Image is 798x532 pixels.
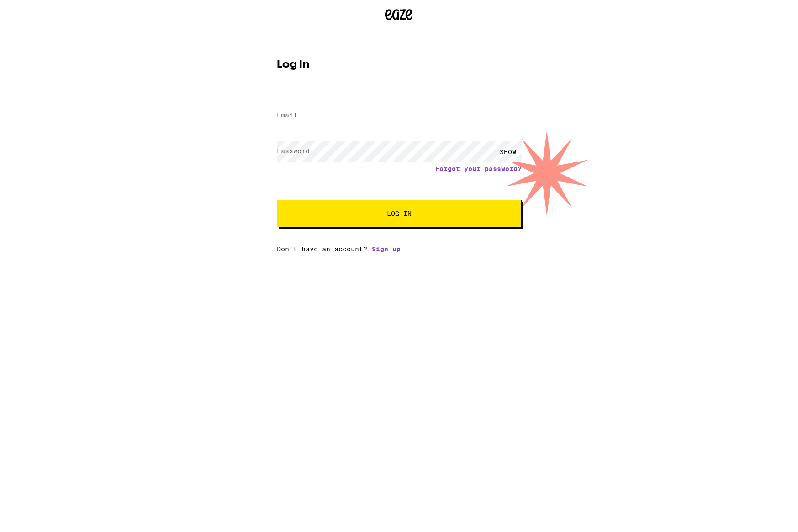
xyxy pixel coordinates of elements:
[277,111,297,119] label: Email
[277,200,522,227] button: Log In
[494,141,522,162] div: SHOW
[277,105,522,126] input: Email
[277,245,522,253] div: Don't have an account?
[277,59,522,70] h1: Log In
[387,210,412,217] span: Log In
[372,245,401,253] a: Sign up
[277,147,310,155] label: Password
[435,165,522,172] a: Forgot your password?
